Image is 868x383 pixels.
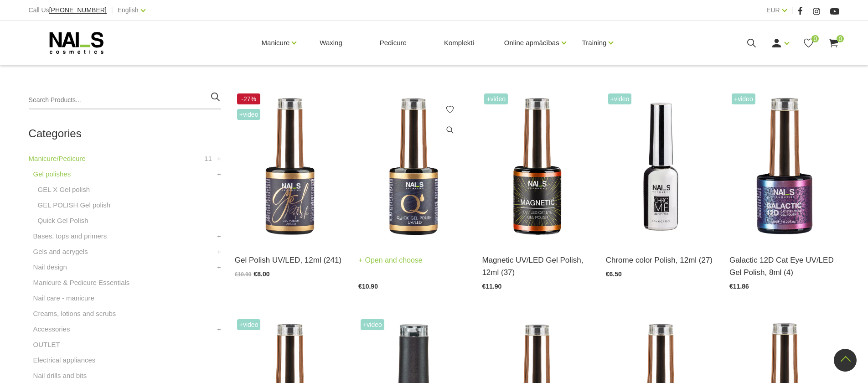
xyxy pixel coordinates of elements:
a: + [217,324,221,335]
a: + [217,262,221,273]
a: Bases, tops and primers [33,231,107,242]
span: -27% [237,93,261,104]
span: +Video [484,93,508,104]
a: + [217,169,221,180]
span: €10.90 [235,271,252,278]
span: | [111,5,113,16]
span: €6.50 [606,270,622,278]
span: +Video [361,319,384,330]
a: Waxing [312,21,349,65]
span: 0 [837,35,844,42]
a: Quick Gel Polish [38,215,88,226]
a: Accessories [33,324,70,335]
a: EUR [766,5,780,16]
a: GEL POLISH Gel polish [38,200,111,211]
a: Nail design [33,262,67,273]
a: Komplekti [437,21,481,65]
div: Call Us [29,5,107,16]
a: English [118,5,139,16]
a: Nail drills and bits [33,370,87,381]
img: A long-lasting gel polish consisting of metal micro-particles that can be transformed into differ... [482,91,592,243]
a: + [217,231,221,242]
a: Gels and acrygels [33,246,88,257]
a: OUTLET [33,339,60,350]
a: Nail care - manicure [33,293,94,304]
a: [PHONE_NUMBER] [49,7,107,14]
a: Pedicure [372,21,414,65]
span: 11 [204,153,212,164]
span: | [791,5,793,16]
h2: Categories [29,128,221,140]
a: + [217,246,221,257]
a: 0 [803,37,814,49]
a: Electrical appliances [33,355,96,366]
a: + [217,153,221,164]
span: 0 [811,35,819,42]
img: Multi-dimensional magnetic gel polish with fine, reflective chrome particles helps attain the des... [729,91,839,243]
span: €11.90 [482,283,501,290]
img: Long-lasting, intensely pigmented gel polish. Easy to apply, dries well, does not shrink or pull ... [235,91,345,243]
img: Quick, easy, and simple!An intensely pigmented gel polish coats the nail brilliantly after just o... [358,91,468,243]
a: Galactic 12D Cat Eye UV/LED Gel Polish, 8ml (4) [729,254,839,279]
a: Open and choose [358,254,423,267]
a: Manicure [262,25,290,61]
a: Manicure & Pedicure Essentials [33,277,130,288]
span: €11.86 [729,283,749,290]
a: Magnetic UV/LED Gel Polish, 12ml (37) [482,254,592,279]
a: Manicure/Pedicure [29,153,86,164]
img: Use Chrome Color gel polish to create the effect of a chrome or mirror finish on the entire nail ... [606,91,716,243]
a: GEL X Gel polish [38,184,90,195]
a: Gel polishes [33,169,71,180]
a: Creams, lotions and scrubs [33,308,116,319]
input: Search Products... [29,91,221,109]
a: Training [582,25,607,61]
a: Chrome color Polish, 12ml (27) [606,254,716,266]
span: €8.00 [253,270,269,278]
a: Online apmācības [504,25,559,61]
span: +Video [237,319,261,330]
a: Gel Polish UV/LED, 12ml (241) [235,254,345,266]
span: +Video [237,109,261,120]
span: +Video [608,93,632,104]
a: 0 [828,37,839,49]
span: +Video [732,93,755,104]
span: [PHONE_NUMBER] [49,6,107,14]
span: €10.90 [358,283,378,290]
